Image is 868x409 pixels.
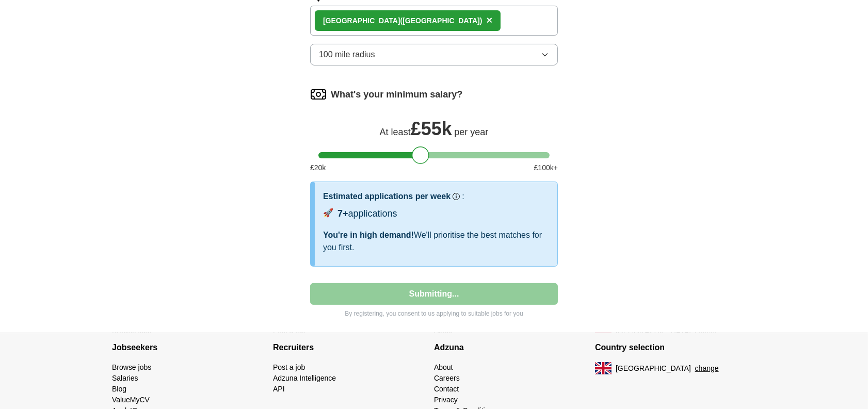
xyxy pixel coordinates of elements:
span: You're in high demand! [323,231,414,239]
button: Submitting... [310,283,558,305]
a: Careers [434,374,460,382]
span: 100 mile radius [319,48,375,61]
a: Adzuna Intelligence [273,374,336,382]
a: Salaries [112,374,138,382]
button: change [695,363,719,374]
span: per year [454,127,488,137]
a: About [434,363,453,371]
div: [GEOGRAPHIC_DATA] [323,15,483,26]
span: £ 55k [411,118,452,139]
span: ([GEOGRAPHIC_DATA]) [400,17,483,25]
button: 100 mile radius [310,44,558,66]
a: Blog [112,385,126,393]
img: salary.png [310,86,327,103]
h4: Country selection [595,333,756,362]
button: × [487,13,493,28]
span: 7+ [337,208,348,219]
div: We'll prioritise the best matches for you first. [323,229,549,254]
a: Post a job [273,363,305,371]
span: £ 20 k [310,162,326,173]
h3: : [462,190,464,203]
h3: Estimated applications per week [323,190,451,203]
a: API [273,385,285,393]
span: [GEOGRAPHIC_DATA] [616,363,691,374]
div: applications [337,207,397,221]
p: By registering, you consent to us applying to suitable jobs for you [310,309,558,318]
a: Privacy [434,396,458,404]
span: 🚀 [323,207,333,219]
span: × [487,14,493,26]
a: Contact [434,385,459,393]
img: UK flag [595,362,612,374]
span: At least [380,127,411,137]
a: ValueMyCV [112,396,150,404]
a: Browse jobs [112,363,151,371]
label: What's your minimum salary? [331,88,462,102]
